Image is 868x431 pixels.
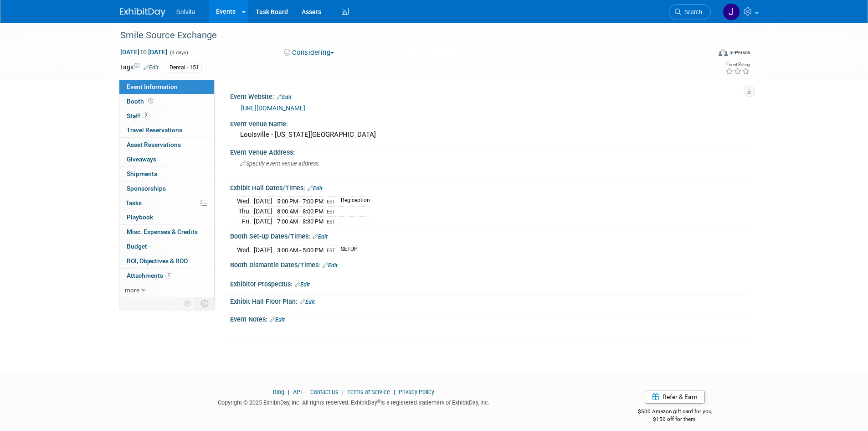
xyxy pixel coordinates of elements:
span: 3:00 AM - 5:00 PM [277,247,324,254]
a: Shipments [119,167,214,181]
span: Attachments [127,272,172,279]
div: Event Rating [725,62,750,67]
span: 7:00 AM - 8:30 PM [277,218,324,225]
span: Sponsorships [127,185,166,192]
span: Budget [127,243,147,250]
a: Contact Us [310,389,339,395]
a: Edit [295,281,310,288]
span: Shipments [127,170,157,177]
img: ExhibitDay [120,8,165,17]
span: (4 days) [169,50,188,56]
span: to [139,48,148,56]
span: | [391,389,397,395]
span: EST [327,199,335,205]
sup: ® [377,399,380,404]
a: Edit [300,299,315,305]
td: [DATE] [254,197,272,207]
span: Travel Reservations [127,126,182,134]
td: [DATE] [254,207,272,217]
a: Budget [119,239,214,254]
a: [URL][DOMAIN_NAME] [241,104,305,112]
span: ROI, Objectives & ROO [127,257,188,265]
a: Edit [323,262,338,269]
td: Regiception [335,197,370,207]
span: Solvita [176,8,195,16]
span: Specify event venue address [240,160,318,167]
span: Event Information [127,83,178,90]
a: Sponsorships [119,182,214,196]
td: Wed. [237,197,254,207]
a: Search [669,4,711,20]
a: Travel Reservations [119,123,214,137]
div: Booth Dismantle Dates/Times: [230,258,749,270]
img: Format-Inperson.png [719,49,728,56]
img: Josh Richardson [723,3,740,21]
span: Giveaways [127,156,156,163]
div: Copyright © 2025 ExhibitDay, Inc. All rights reserved. ExhibitDay is a registered trademark of Ex... [120,396,588,407]
div: Dental - 151 [167,63,202,73]
a: Booth [119,94,214,109]
a: Blog [273,389,284,395]
span: Asset Reservations [127,141,181,148]
td: [DATE] [254,245,272,254]
span: Staff [127,112,149,119]
span: Tasks [126,199,142,207]
div: Exhibit Hall Dates/Times: [230,181,749,193]
div: Event Notes: [230,312,749,324]
a: Edit [277,94,292,100]
span: | [303,389,309,395]
span: | [340,389,346,395]
span: Playbook [127,213,153,221]
a: more [119,283,214,297]
span: | [286,389,292,395]
span: Booth [127,98,155,105]
td: Thu. [237,207,254,217]
td: [DATE] [254,216,272,226]
td: SETUP [335,245,358,254]
div: Exhibitor Prospectus: [230,277,749,289]
a: Misc. Expenses & Credits [119,225,214,239]
a: Event Information [119,80,214,94]
a: Playbook [119,210,214,224]
td: Tags [120,62,159,73]
span: EST [327,209,335,215]
span: Misc. Expenses & Credits [127,228,198,235]
a: API [293,389,302,395]
span: more [125,286,139,294]
div: Event Venue Name: [230,117,749,129]
a: Refer & Earn [645,390,705,404]
a: Edit [144,64,159,71]
button: Considering [281,48,338,57]
td: Personalize Event Tab Strip [180,297,196,309]
a: Edit [313,234,328,240]
span: 8:00 AM - 8:00 PM [277,208,324,215]
span: Search [681,9,702,16]
div: Event Format [657,47,751,61]
a: ROI, Objectives & ROO [119,254,214,268]
a: Edit [308,185,323,192]
span: 1 [165,272,172,279]
div: Event Venue Address: [230,145,749,157]
div: Louisville - [US_STATE][GEOGRAPHIC_DATA] [237,128,742,142]
td: Fri. [237,216,254,226]
a: Giveaways [119,152,214,166]
div: Booth Set-up Dates/Times: [230,229,749,241]
span: 2 [143,112,149,119]
div: Event Website: [230,90,749,102]
a: Asset Reservations [119,138,214,152]
a: Tasks [119,196,214,210]
div: $150 off for them. [601,415,749,423]
a: Attachments1 [119,269,214,283]
a: Privacy Policy [399,389,434,395]
span: EST [327,248,335,254]
span: EST [327,219,335,225]
span: Booth not reserved yet [146,98,155,104]
span: 5:00 PM - 7:00 PM [277,198,324,205]
div: $500 Amazon gift card for you, [601,402,749,423]
td: Toggle Event Tabs [195,297,214,309]
div: In-Person [729,49,750,56]
span: [DATE] [DATE] [120,48,168,56]
td: Wed. [237,245,254,254]
a: Staff2 [119,109,214,123]
a: Terms of Service [347,389,390,395]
